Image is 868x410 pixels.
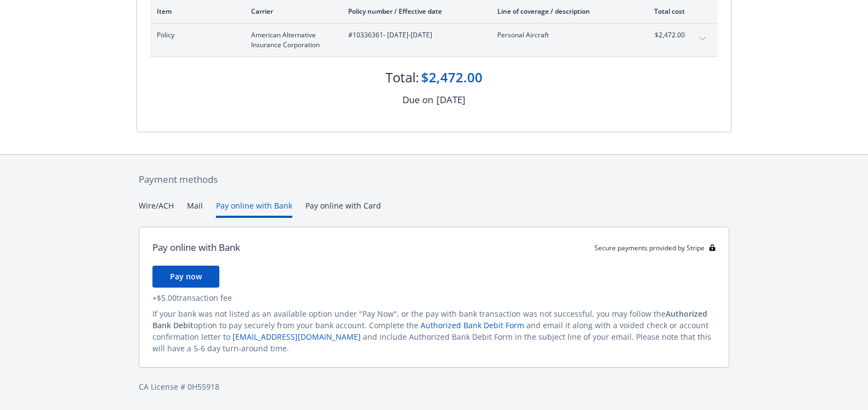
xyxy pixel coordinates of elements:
button: Pay online with Card [305,200,381,218]
div: Carrier [251,7,331,16]
div: + $5.00 transaction fee [152,292,716,304]
div: Due on [402,93,433,107]
span: Personal Aircraft [497,30,626,40]
div: Item [157,7,234,16]
div: If your bank was not listed as an available option under "Pay Now", or the pay with bank transact... [152,308,716,354]
div: PolicyAmerican Alternative Insurance Corporation#10336361- [DATE]-[DATE]Personal Aircraft$2,472.0... [150,24,718,57]
span: Authorized Bank Debit [152,308,707,330]
div: [DATE] [436,93,466,107]
div: Policy number / Effective date [348,7,480,16]
span: Pay now [170,271,202,282]
a: Authorized Bank Debit Form [421,320,524,330]
span: Policy [157,30,234,40]
div: Total cost [644,7,685,16]
button: Pay online with Bank [216,200,292,218]
div: Line of coverage / description [497,7,626,16]
a: [EMAIL_ADDRESS][DOMAIN_NAME] [232,332,361,342]
button: Mail [187,200,203,218]
div: Pay online with Bank [152,240,240,255]
span: American Alternative Insurance Corporation [251,30,331,50]
div: Total: [385,68,419,87]
div: CA License # 0H55918 [139,381,729,392]
span: #10336361 - [DATE]-[DATE] [348,30,480,40]
span: $2,472.00 [644,30,685,40]
div: $2,472.00 [421,68,483,87]
button: expand content [694,30,711,48]
button: Wire/ACH [139,200,174,218]
button: Pay now [152,266,219,288]
div: Payment methods [139,172,729,187]
div: Secure payments provided by Stripe [594,243,716,252]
